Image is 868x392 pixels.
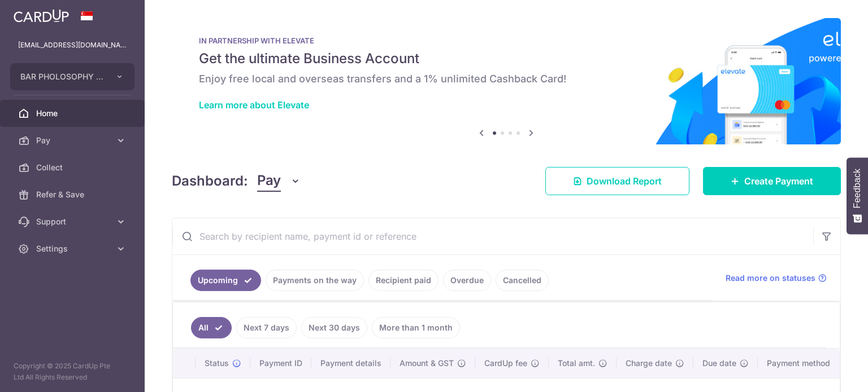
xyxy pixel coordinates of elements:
p: IN PARTNERSHIP WITH ELEVATE [199,36,814,45]
a: Recipient paid [368,270,439,291]
a: Cancelled [496,270,549,291]
span: Charge date [626,358,672,369]
button: Pay [257,170,301,192]
span: Home [36,108,111,119]
span: Pay [257,170,281,192]
span: Amount & GST [400,358,454,369]
span: Due date [702,358,736,369]
img: Renovation banner [172,18,841,144]
p: [EMAIL_ADDRESS][DOMAIN_NAME] [18,39,127,51]
span: Pay [36,135,111,146]
a: Read more on statuses [726,272,827,284]
a: More than 1 month [372,317,460,338]
a: Next 7 days [236,317,297,338]
a: Download Report [545,167,689,195]
h5: Get the ultimate Business Account [199,50,814,68]
span: Collect [36,162,111,173]
span: Support [36,216,111,227]
a: All [191,317,232,338]
h6: Enjoy free local and overseas transfers and a 1% unlimited Cashback Card! [199,72,814,86]
span: CardUp fee [484,358,527,369]
th: Payment method [758,349,844,378]
a: Upcoming [190,270,261,291]
th: Payment ID [250,349,311,378]
a: Payments on the way [266,270,364,291]
input: Search by recipient name, payment id or reference [172,218,813,254]
span: Refer & Save [36,189,111,200]
span: Total amt. [558,358,595,369]
button: BAR PHOLOSOPHY PTE. LTD. [10,63,134,90]
span: BAR PHOLOSOPHY PTE. LTD. [20,71,104,82]
span: Create Payment [744,174,813,188]
span: Read more on statuses [726,272,815,284]
a: Learn more about Elevate [199,99,309,111]
span: Download Report [587,174,662,188]
th: Payment details [311,349,390,378]
img: CardUp [14,9,69,23]
button: Feedback - Show survey [847,157,868,234]
h4: Dashboard: [172,171,248,191]
a: Create Payment [703,167,841,195]
a: Overdue [443,270,491,291]
span: Settings [36,243,111,254]
a: Next 30 days [301,317,367,338]
span: Status [205,358,229,369]
span: Feedback [852,169,862,208]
